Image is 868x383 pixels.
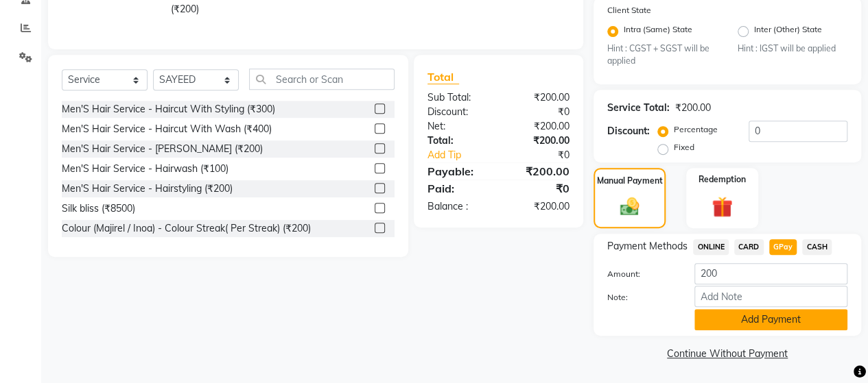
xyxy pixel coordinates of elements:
span: ONLINE [693,239,729,255]
div: Service Total: [607,101,670,115]
div: Men'S Hair Service - [PERSON_NAME] (₹200) [62,142,263,156]
div: Men'S Hair Service - Haircut With Wash (₹400) [62,122,272,136]
div: Net: [417,119,499,134]
div: Sub Total: [417,90,499,105]
span: CARD [734,239,764,255]
div: Discount: [607,124,650,138]
a: Continue Without Payment [596,347,858,361]
label: Percentage [674,123,718,136]
label: Intra (Same) State [624,23,692,40]
label: Fixed [674,141,694,153]
label: Note: [597,291,684,304]
label: Redemption [699,173,746,186]
div: ₹0 [498,105,580,119]
div: Discount: [417,105,499,119]
input: Add Note [694,286,847,307]
div: ₹200.00 [675,101,711,115]
div: ₹200.00 [498,119,580,134]
div: Men'S Hair Service - Hairstyling (₹200) [62,182,233,196]
label: Manual Payment [597,175,663,187]
div: Men'S Hair Service - Hairwash (₹100) [62,162,228,176]
div: Colour (Majirel / Inoa) - Colour Streak( Per Streak) (₹200) [62,221,311,236]
input: Search or Scan [249,69,395,90]
div: ₹0 [498,180,580,197]
img: _gift.svg [705,194,739,219]
label: Client State [607,4,651,16]
div: ₹0 [512,148,580,162]
div: Paid: [417,180,499,197]
span: CASH [802,239,832,255]
label: Inter (Other) State [754,23,822,40]
span: GPay [769,239,797,255]
span: Total [427,70,459,84]
div: Payable: [417,163,499,180]
div: ₹200.00 [498,199,580,214]
div: ₹200.00 [498,134,580,148]
small: Hint : CGST + SGST will be applied [607,42,717,68]
div: ₹200.00 [498,163,580,180]
div: Silk bliss (₹8500) [62,201,135,216]
div: ₹200.00 [498,90,580,105]
span: Payment Methods [607,239,688,254]
div: Men'S Hair Service - Haircut With Styling (₹300) [62,102,275,116]
small: Hint : IGST will be applied [738,42,847,55]
div: Balance : [417,199,499,214]
label: Amount: [597,268,684,280]
a: Add Tip [417,148,512,162]
img: _cash.svg [614,195,646,217]
button: Add Payment [694,309,847,330]
div: Total: [417,134,499,148]
input: Amount [694,263,847,284]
